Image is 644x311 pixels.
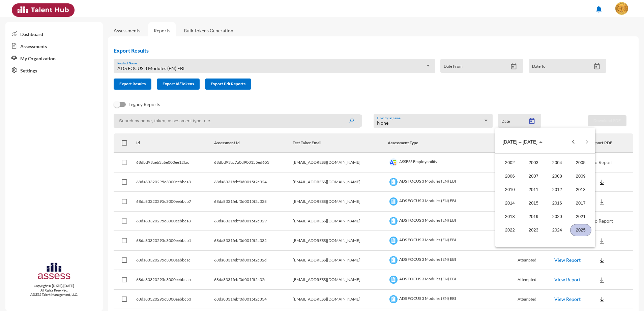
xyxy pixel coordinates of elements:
[547,197,568,209] div: 2016
[498,156,522,169] td: 2002
[569,210,592,223] td: 2021
[522,210,545,223] td: 2019
[545,183,569,196] td: 2012
[570,157,591,169] div: 2005
[569,196,592,210] td: 2017
[570,170,591,182] div: 2009
[502,139,537,145] span: [DATE] – [DATE]
[570,197,591,209] div: 2017
[545,196,569,210] td: 2016
[498,196,522,210] td: 2014
[522,183,545,196] td: 2011
[497,135,548,149] button: Choose date
[547,224,568,236] div: 2024
[569,156,592,169] td: 2005
[547,184,568,196] div: 2012
[498,210,522,223] td: 2018
[570,211,591,223] div: 2021
[499,197,521,209] div: 2014
[547,157,568,169] div: 2004
[523,224,544,236] div: 2023
[522,169,545,183] td: 2007
[522,196,545,210] td: 2015
[498,169,522,183] td: 2006
[522,156,545,169] td: 2003
[499,211,521,223] div: 2018
[545,223,569,237] td: 2024
[499,184,521,196] div: 2010
[499,157,521,169] div: 2002
[569,183,592,196] td: 2013
[566,135,580,149] button: Previous 20 years
[569,169,592,183] td: 2009
[498,223,522,237] td: 2022
[523,197,544,209] div: 2015
[523,157,544,169] div: 2003
[545,210,569,223] td: 2020
[545,169,569,183] td: 2008
[523,211,544,223] div: 2019
[570,184,591,196] div: 2013
[545,156,569,169] td: 2004
[522,223,545,237] td: 2023
[570,224,591,236] div: 2025
[498,183,522,196] td: 2010
[547,170,568,182] div: 2008
[569,223,592,237] td: 2025
[499,224,521,236] div: 2022
[580,135,593,149] button: Next 20 years
[523,170,544,182] div: 2007
[547,211,568,223] div: 2020
[523,184,544,196] div: 2011
[499,170,521,182] div: 2006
